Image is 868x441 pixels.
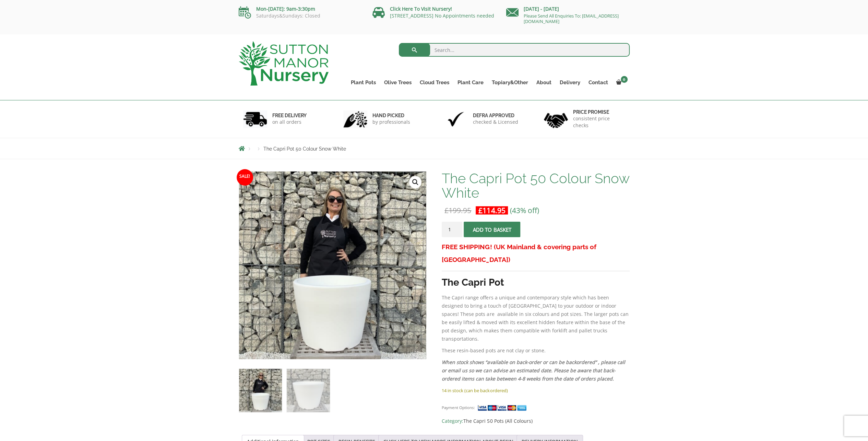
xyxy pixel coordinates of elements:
a: Plant Care [453,78,488,87]
a: About [532,78,556,87]
img: logo [239,41,329,86]
small: Payment Options: [442,405,475,410]
h6: FREE DELIVERY [272,112,307,119]
span: £ [444,206,449,215]
h6: hand picked [372,112,410,119]
p: checked & Licensed [473,119,518,125]
bdi: 199.95 [444,206,471,215]
a: View full-screen image gallery [409,176,421,188]
p: 14 in stock (can be backordered) [442,386,629,395]
span: The Capri Pot 50 Colour Snow White [263,146,346,152]
img: 3.jpg [444,110,468,128]
p: consistent price checks [573,115,625,129]
p: by professionals [372,119,410,125]
bdi: 114.95 [478,206,505,215]
p: The Capri range offers a unique and contemporary style which has been designed to bring a touch o... [442,294,629,343]
img: 4.jpg [544,109,568,130]
a: [STREET_ADDRESS] No Appointments needed [390,12,494,19]
p: These resin-based pots are not clay or stone. [442,346,629,355]
em: When stock shows “available on back-order or can be backordered” , please call or email us so we ... [442,359,625,382]
span: Sale! [237,169,253,186]
a: Olive Trees [380,78,416,87]
a: The Capri 50 Pots (All Colours) [463,418,532,424]
nav: Breadcrumbs [239,146,630,151]
p: [DATE] - [DATE] [506,5,630,13]
a: Cloud Trees [416,78,453,87]
h1: The Capri Pot 50 Colour Snow White [442,171,629,200]
h6: Defra approved [473,112,518,119]
img: The Capri Pot 50 Colour Snow White - Image 2 [287,369,330,412]
img: 2.jpg [343,110,367,128]
span: (43% off) [510,206,539,215]
a: Plant Pots [347,78,380,87]
a: Contact [584,78,612,87]
a: Topiary&Other [488,78,532,87]
span: Category: [442,417,629,425]
input: Product quantity [442,222,462,237]
input: Search... [399,43,630,57]
a: 0 [612,78,630,87]
span: £ [478,206,483,215]
span: 0 [621,76,628,83]
p: on all orders [272,119,307,125]
h6: Price promise [573,109,625,115]
p: Saturdays&Sundays: Closed [239,13,362,19]
img: payment supported [477,404,529,411]
img: 1.jpg [243,110,267,128]
a: Please Send All Enquiries To: [EMAIL_ADDRESS][DOMAIN_NAME] [524,13,619,24]
img: The Capri Pot 50 Colour Snow White [239,369,282,412]
strong: The Capri Pot [442,277,504,288]
p: Mon-[DATE]: 9am-3:30pm [239,5,362,13]
a: Delivery [556,78,584,87]
a: Click Here To Visit Nursery! [390,5,452,12]
h3: FREE SHIPPING! (UK Mainland & covering parts of [GEOGRAPHIC_DATA]) [442,241,629,266]
button: Add to basket [464,222,520,237]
